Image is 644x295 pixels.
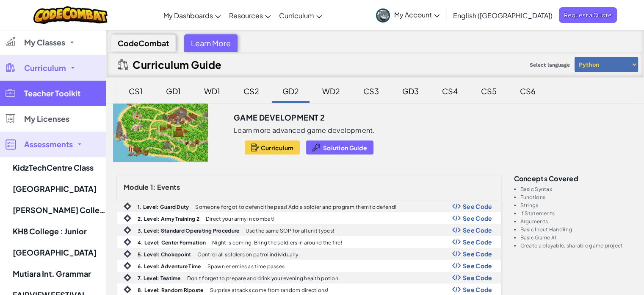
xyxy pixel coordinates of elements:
img: Show Code Logo [452,239,461,245]
span: See Code [463,274,492,281]
span: Resources [229,11,263,20]
a: 4. Level: Center Formation Night is coming. Bring the soldiers in around the fire! Show Code Logo... [117,236,501,248]
span: My Licenses [24,115,69,123]
span: Select language [526,59,573,71]
div: GD1 [158,81,189,101]
div: WD1 [196,81,229,101]
a: My Account [372,2,444,28]
img: IconIntro.svg [124,274,131,281]
b: 5. Level: Chokepoint [138,251,191,258]
a: Curriculum [275,4,326,27]
li: Create a playable, sharable game project [520,243,634,248]
div: GD2 [274,81,307,101]
img: Show Code Logo [452,287,461,292]
img: Show Code Logo [452,275,461,281]
img: IconIntro.svg [124,238,131,246]
img: Show Code Logo [452,215,461,221]
span: See Code [463,286,492,293]
a: Resources [225,4,275,27]
img: IconIntro.svg [124,226,131,234]
img: IconIntro.svg [124,202,131,210]
div: CS3 [355,81,387,101]
p: Surprise attacks come from random directions! [210,287,328,293]
p: Night is coming. Bring the soldiers in around the fire! [212,240,342,245]
h3: Game Development 2 [234,111,325,124]
div: Learn More [184,34,238,52]
button: Solution Guide [306,140,373,155]
span: See Code [463,227,492,233]
span: My Account [394,10,439,19]
button: Curriculum [245,140,300,155]
a: Request a Quote [559,7,617,23]
h3: Concepts covered [514,175,634,182]
img: Show Code Logo [452,203,461,209]
div: CS1 [120,81,151,101]
li: Arguments [520,219,634,224]
p: Use the same SOP for all unit types! [246,228,334,233]
a: 6. Level: Adventure Time Spawn enemies as time passes. Show Code Logo See Code [117,260,501,272]
span: See Code [463,239,492,245]
li: If Statements [520,211,634,216]
li: Basic Input Handling [520,227,634,232]
div: CS6 [511,81,544,101]
span: English ([GEOGRAPHIC_DATA]) [453,11,553,20]
img: IconIntro.svg [124,286,131,293]
img: CodeCombat logo [33,6,108,24]
img: IconCurriculumGuide.svg [118,59,128,70]
p: Direct your army in combat! [206,216,274,222]
b: 2. Level: Army Training 2 [138,216,199,222]
li: Functions [520,194,634,200]
a: English ([GEOGRAPHIC_DATA]) [449,4,557,27]
span: See Code [463,262,492,269]
img: Show Code Logo [452,227,461,233]
a: 7. Level: Teatime Don't forget to prepare and drink your evening health potion. Show Code Logo Se... [117,272,501,284]
img: avatar [376,8,390,22]
span: See Code [463,250,492,257]
a: 3. Level: Standard Operating Procedure Use the same SOP for all unit types! Show Code Logo See Code [117,224,501,236]
li: Basic Game AI [520,235,634,240]
b: 1. Level: Guard Duty [138,204,189,210]
li: Strings [520,202,634,208]
div: CS2 [235,81,268,101]
p: Someone forgot to defend the pass! Add a soldier and program them to defend! [195,204,396,210]
a: My Dashboards [159,4,225,27]
span: My Dashboards [163,11,213,20]
span: 1: [150,183,156,191]
span: Events [157,183,180,191]
div: GD3 [394,81,427,101]
p: Spawn enemies as time passes. [207,264,286,269]
span: Assessments [24,140,73,148]
b: 3. Level: Standard Operating Procedure [138,228,239,234]
b: 4. Level: Center Formation [138,239,206,246]
span: Solution Guide [323,144,367,151]
a: 5. Level: Chokepoint Control all soldiers on patrol individually. Show Code Logo See Code [117,248,501,260]
div: CodeCombat [111,34,176,52]
div: CS5 [473,81,505,101]
a: 1. Level: Guard Duty Someone forgot to defend the pass! Add a soldier and program them to defend!... [117,200,501,212]
span: My Classes [24,39,65,46]
img: IconIntro.svg [124,214,131,222]
h2: Curriculum Guide [133,59,222,70]
span: Curriculum [261,144,294,151]
b: 8. Level: Random Riposte [138,287,203,293]
div: WD2 [314,81,348,101]
span: Curriculum [24,64,66,72]
span: See Code [463,203,492,210]
span: See Code [463,215,492,222]
img: IconIntro.svg [124,262,131,270]
li: Basic Syntax [520,186,634,192]
b: 7. Level: Teatime [138,275,181,281]
img: IconIntro.svg [124,250,131,258]
img: Show Code Logo [452,263,461,269]
a: 2. Level: Army Training 2 Direct your army in combat! Show Code Logo See Code [117,212,501,224]
span: Teacher Toolkit [24,90,80,97]
p: Control all soldiers on patrol individually. [197,252,299,257]
span: Module [124,183,149,191]
div: CS4 [434,81,466,101]
p: Learn more advanced game development. [234,126,375,135]
img: Show Code Logo [452,251,461,257]
span: Curriculum [279,11,314,20]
